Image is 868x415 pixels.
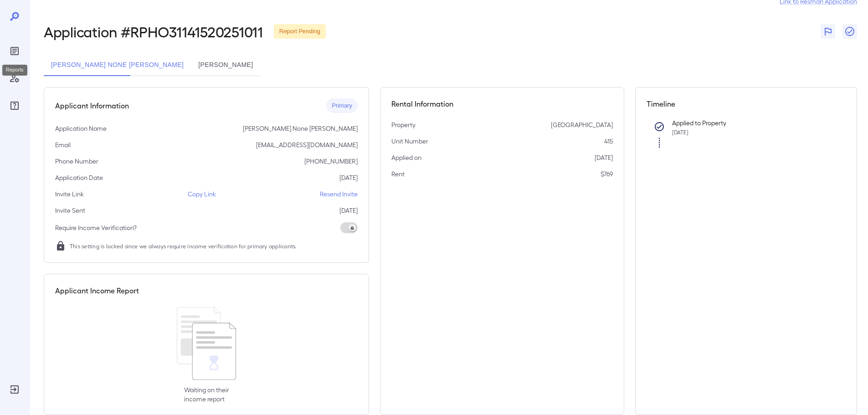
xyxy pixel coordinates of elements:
[44,54,191,76] button: [PERSON_NAME] None [PERSON_NAME]
[274,27,326,36] span: Report Pending
[821,24,835,39] button: Flag Report
[672,118,832,128] p: Applied to Property
[604,137,613,146] p: 415
[188,190,216,199] p: Copy Link
[55,100,129,111] h5: Applicant Information
[842,24,857,39] button: Close Report
[551,120,613,129] p: [GEOGRAPHIC_DATA]
[70,241,297,251] span: This setting is locked since we always require income verification for primary applicants.
[601,169,613,179] p: $769
[304,157,358,166] p: [PHONE_NUMBER]
[339,173,358,182] p: [DATE]
[7,44,22,58] div: Reports
[7,382,22,397] div: Log Out
[55,190,84,199] p: Invite Link
[55,206,85,215] p: Invite Sent
[647,98,846,109] h5: Timeline
[55,140,71,149] p: Email
[7,98,22,113] div: FAQ
[55,124,107,133] p: Application Name
[191,54,260,76] button: [PERSON_NAME]
[7,71,22,86] div: Manage Users
[55,157,98,166] p: Phone Number
[243,124,358,133] p: [PERSON_NAME] None [PERSON_NAME]
[55,173,103,182] p: Application Date
[55,223,137,232] p: Require Income Verification?
[595,153,613,162] p: [DATE]
[320,190,358,199] p: Resend Invite
[184,385,229,404] p: Waiting on their income report
[391,169,405,179] p: Rent
[55,285,139,296] h5: Applicant Income Report
[44,23,263,40] h2: Application # RPHO31141520251011
[391,120,416,129] p: Property
[256,140,358,149] p: [EMAIL_ADDRESS][DOMAIN_NAME]
[2,65,27,76] div: Reports
[339,206,358,215] p: [DATE]
[326,102,358,110] span: Primary
[672,129,688,135] span: [DATE]
[391,98,613,109] h5: Rental Information
[391,137,428,146] p: Unit Number
[391,153,421,162] p: Applied on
